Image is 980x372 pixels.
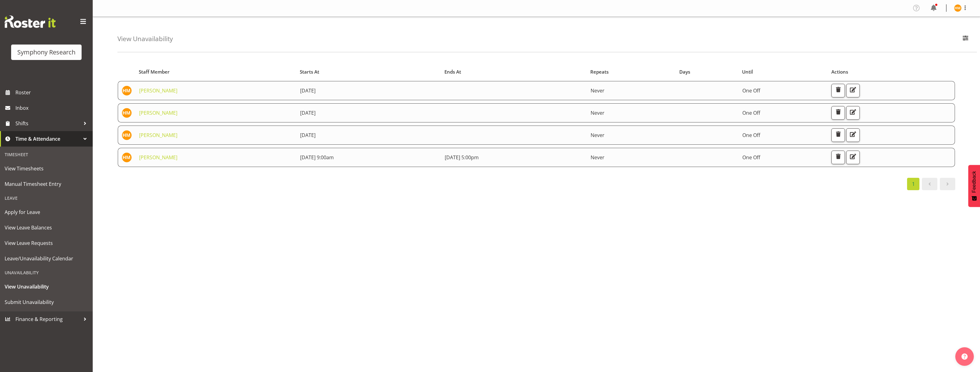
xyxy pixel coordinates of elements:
button: Edit Unavailability [846,84,860,97]
span: Finance & Reporting [15,314,80,324]
span: View Leave Balances [5,223,88,232]
a: View Leave Requests [2,235,91,251]
button: Edit Unavailability [846,128,860,142]
img: henry-moors10149.jpg [122,108,132,118]
a: [PERSON_NAME] [139,132,177,139]
h4: View Unavailability [117,35,173,42]
span: Time & Attendance [15,134,80,143]
span: View Timesheets [5,164,88,173]
span: Never [591,109,605,116]
span: Shifts [15,119,80,128]
button: Delete Unavailability [831,84,845,97]
a: View Timesheets [2,161,91,176]
span: [DATE] 9:00am [300,154,334,161]
span: Apply for Leave [5,207,88,217]
span: Never [591,87,605,94]
button: Delete Unavailability [831,106,845,120]
span: [DATE] 5:00pm [445,154,479,161]
span: Roster [15,88,90,97]
a: Leave/Unavailability Calendar [2,251,91,266]
span: Never [591,154,605,161]
span: Days [679,68,690,75]
a: Manual Timesheet Entry [2,176,91,192]
a: Apply for Leave [2,204,91,220]
span: Never [591,132,605,139]
button: Delete Unavailability [831,128,845,142]
div: Unavailability [2,266,91,279]
div: Timesheet [2,148,91,161]
span: One Off [742,87,760,94]
a: [PERSON_NAME] [139,87,177,94]
span: One Off [742,109,760,116]
a: Submit Unavailability [2,294,91,310]
img: Rosterit website logo [5,15,56,28]
span: Manual Timesheet Entry [5,179,88,189]
span: Submit Unavailability [5,297,88,307]
button: Filter Employees [959,32,972,46]
img: henry-moors10149.jpg [122,130,132,140]
img: help-xxl-2.png [961,353,968,360]
button: Edit Unavailability [846,151,860,164]
span: View Leave Requests [5,238,88,248]
span: Actions [831,68,848,75]
span: View Unavailability [5,282,88,291]
span: Inbox [15,103,90,113]
img: henry-moors10149.jpg [122,86,132,96]
div: Symphony Research [17,48,75,57]
span: Starts At [300,68,319,75]
a: [PERSON_NAME] [139,109,177,116]
a: View Leave Balances [2,220,91,235]
span: Leave/Unavailability Calendar [5,254,88,263]
span: [DATE] [300,132,316,139]
a: [PERSON_NAME] [139,154,177,161]
span: Until [742,68,753,75]
span: Feedback [971,171,977,193]
span: [DATE] [300,87,316,94]
span: One Off [742,132,760,139]
span: One Off [742,154,760,161]
span: Staff Member [139,68,170,75]
img: henry-moors10149.jpg [122,152,132,162]
a: View Unavailability [2,279,91,294]
div: Leave [2,192,91,204]
span: Repeats [590,68,609,75]
button: Feedback - Show survey [968,165,980,207]
span: [DATE] [300,109,316,116]
button: Delete Unavailability [831,151,845,164]
button: Edit Unavailability [846,106,860,120]
img: henry-moors10149.jpg [954,4,961,12]
span: Ends At [444,68,461,75]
